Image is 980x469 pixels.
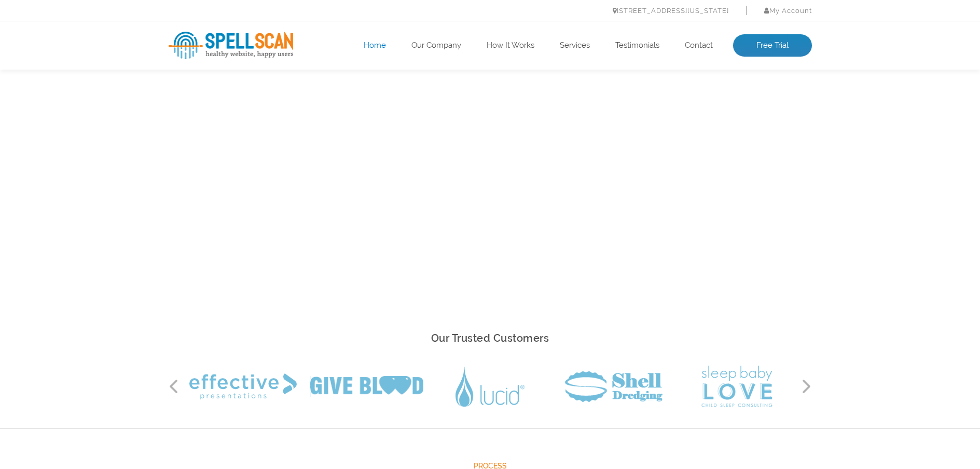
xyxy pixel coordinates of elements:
img: Effective [189,373,297,399]
button: Next [802,379,812,394]
img: Shell Dredging [565,371,662,402]
img: Give Blood [310,376,423,397]
button: Previous [169,379,179,394]
img: Sleep Baby Love [701,366,772,407]
img: Lucid [456,367,524,407]
h2: Our Trusted Customers [169,329,812,347]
